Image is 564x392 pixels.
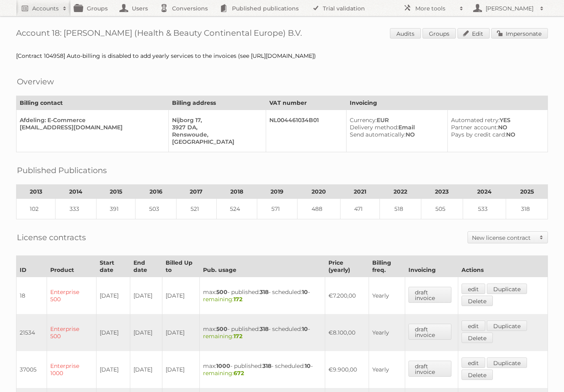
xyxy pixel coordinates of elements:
a: Audits [390,28,421,39]
th: ID [16,256,47,277]
h2: Accounts [32,4,59,12]
td: Enterprise 500 [47,314,96,351]
td: 333 [55,199,96,219]
td: [DATE] [96,351,130,388]
td: [DATE] [96,314,130,351]
td: €7.200,00 [325,277,369,314]
a: Delete [461,370,493,380]
td: 18 [16,277,47,314]
div: [EMAIL_ADDRESS][DOMAIN_NAME] [20,124,162,131]
div: 3927 DA, [172,124,260,131]
a: Duplicate [487,321,527,331]
th: 2024 [463,185,506,199]
a: edit [461,284,485,294]
div: Nijborg 17, [172,116,260,124]
th: 2013 [16,185,55,199]
td: 471 [340,199,379,219]
div: Renswoude, [172,131,260,138]
a: Duplicate [487,357,527,368]
th: Start date [96,256,130,277]
th: 2022 [379,185,421,199]
strong: 500 [216,325,228,333]
span: Automated retry: [451,116,500,124]
td: Yearly [369,277,405,314]
th: 2023 [421,185,463,199]
div: NO [451,131,541,138]
div: EUR [350,116,441,124]
a: Delete [461,296,493,306]
td: 391 [96,199,135,219]
span: remaining: [203,333,242,340]
td: 488 [297,199,340,219]
a: draft invoice [408,287,451,303]
th: Billing contact [16,96,169,110]
th: Actions [458,256,548,277]
h2: Published Publications [17,164,107,176]
strong: 500 [216,288,228,296]
td: 102 [16,199,55,219]
strong: 10 [305,362,311,370]
a: New license contract [468,232,548,243]
td: NL004461034B01 [266,110,346,152]
td: [DATE] [162,314,200,351]
h2: License contracts [17,231,86,243]
span: Currency: [350,116,377,124]
a: Groups [422,28,456,39]
td: [DATE] [162,277,200,314]
td: €9.900,00 [325,351,369,388]
td: max: - published: - scheduled: - [200,351,325,388]
strong: 318 [260,325,269,333]
td: [DATE] [130,351,162,388]
div: Afdeling: E-Commerce [20,116,162,124]
h2: More tools [415,4,455,12]
th: End date [130,256,162,277]
strong: 10 [302,325,308,333]
td: Enterprise 500 [47,277,96,314]
div: YES [451,116,541,124]
th: 2019 [257,185,297,199]
div: [Contract 104958] Auto-billing is disabled to add yearly services to the invoices (see [URL][DOMA... [16,52,548,59]
th: 2015 [96,185,135,199]
td: 21534 [16,314,47,351]
td: 524 [216,199,257,219]
td: 503 [135,199,176,219]
td: [DATE] [130,277,162,314]
td: 505 [421,199,463,219]
strong: 10 [302,288,308,296]
span: Delivery method: [350,124,398,131]
th: Product [47,256,96,277]
div: NO [451,124,541,131]
h2: [PERSON_NAME] [484,4,536,12]
h2: New license contract [472,234,535,242]
strong: 172 [234,296,242,303]
td: [DATE] [130,314,162,351]
strong: 318 [263,362,271,370]
th: Invoicing [346,96,548,110]
td: [DATE] [162,351,200,388]
div: [GEOGRAPHIC_DATA] [172,138,260,145]
h2: Overview [17,76,54,88]
div: NO [350,131,441,138]
h1: Account 18: [PERSON_NAME] (Health & Beauty Continental Europe) B.V. [16,28,548,40]
td: Yearly [369,314,405,351]
a: draft invoice [408,324,451,340]
th: 2018 [216,185,257,199]
th: 2025 [506,185,548,199]
strong: 318 [260,288,269,296]
strong: 672 [234,370,244,377]
th: 2017 [176,185,217,199]
span: Toggle [535,232,548,243]
div: Email [350,124,441,131]
a: Delete [461,333,493,343]
th: Invoicing [405,256,458,277]
strong: 1000 [216,362,230,370]
td: 521 [176,199,217,219]
td: [DATE] [96,277,130,314]
th: Billed Up to [162,256,200,277]
th: 2020 [297,185,340,199]
strong: 172 [234,333,242,340]
th: 2021 [340,185,379,199]
td: max: - published: - scheduled: - [200,277,325,314]
td: 37005 [16,351,47,388]
span: Send automatically: [350,131,406,138]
